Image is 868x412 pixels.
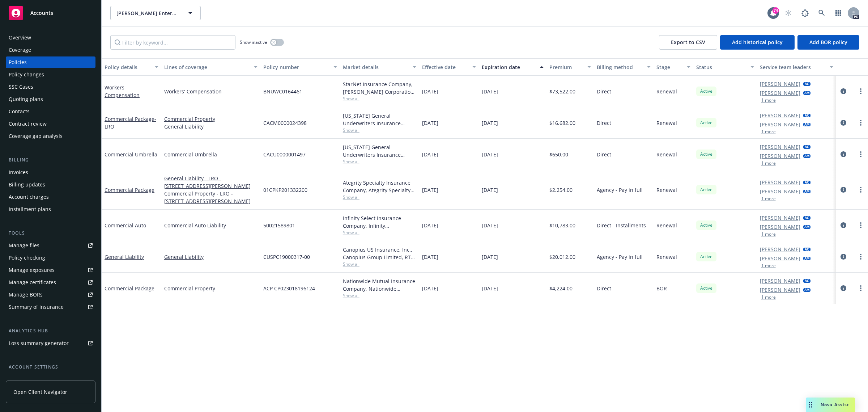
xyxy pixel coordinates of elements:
a: Workers' Compensation [164,88,258,95]
a: Commercial Property - LRO - [STREET_ADDRESS][PERSON_NAME] [164,190,258,205]
div: Contacts [9,106,30,117]
a: Contract review [6,118,95,130]
span: [DATE] [422,253,438,261]
span: Direct [597,151,611,158]
div: Contract review [9,118,47,130]
a: [PERSON_NAME] [760,112,800,119]
button: 1 more [761,264,776,268]
a: Service team [6,374,95,385]
a: circleInformation [839,185,848,194]
a: more [856,185,865,194]
span: Show all [343,261,417,267]
span: [DATE] [482,88,498,95]
a: [PERSON_NAME] [760,223,800,231]
span: Export to CSV [671,39,705,46]
span: [DATE] [482,186,498,194]
span: CACU0000001497 [263,151,306,158]
div: Quoting plans [9,93,43,105]
div: Manage files [9,240,39,251]
span: Show all [343,230,417,236]
button: [PERSON_NAME] Enterprises [110,6,201,20]
div: Account charges [9,191,49,203]
button: 1 more [761,98,776,102]
a: Commercial Umbrella [164,151,258,158]
a: [PERSON_NAME] [760,121,800,128]
a: circleInformation [839,284,848,293]
div: Stage [656,63,682,71]
div: Analytics hub [6,327,95,335]
span: Add BOR policy [809,39,847,46]
span: Open Client Navigator [13,388,67,396]
a: more [856,150,865,159]
a: [PERSON_NAME] [760,214,800,222]
span: 01CPKP201332200 [263,186,307,194]
button: Policy details [102,58,161,76]
span: Renewal [656,222,677,229]
span: [DATE] [422,285,438,292]
span: Active [699,119,714,126]
div: Invoices [9,167,28,178]
button: 1 more [761,161,776,165]
div: Service team leaders [760,63,826,71]
a: Policy changes [6,69,95,80]
div: Billing updates [9,179,45,190]
span: Nova Assist [821,402,849,408]
div: Expiration date [482,63,536,71]
span: Direct [597,285,611,292]
a: more [856,87,865,96]
div: Summary of insurance [9,301,64,313]
span: Show all [343,127,417,133]
div: Infinity Select Insurance Company, Infinity ([PERSON_NAME]) [343,214,417,230]
span: Show all [343,194,417,200]
div: Coverage gap analysis [9,130,63,142]
div: Policies [9,56,27,68]
a: more [856,118,865,127]
a: Contacts [6,106,95,117]
div: [US_STATE] General Underwriters Insurance Company, Inc., Mercury Insurance [343,143,417,159]
button: Effective date [419,58,479,76]
div: Canopius US Insurance, Inc., Canopius Group Limited, RT Specialty Insurance Services, LLC (RSG Sp... [343,246,417,261]
a: circleInformation [839,150,848,159]
span: BOR [656,285,667,292]
button: 1 more [761,232,776,236]
a: Switch app [831,6,846,20]
a: Overview [6,32,95,43]
a: General Liability [105,253,144,260]
div: Market details [343,63,409,71]
div: Manage exposures [9,264,55,276]
span: 50021589801 [263,222,295,229]
button: Status [693,58,757,76]
button: Stage [654,58,693,76]
a: Commercial Package [105,186,154,193]
span: [DATE] [422,186,438,194]
button: Billing method [594,58,654,76]
div: StarNet Insurance Company, [PERSON_NAME] Corporation, [GEOGRAPHIC_DATA] [343,80,417,96]
div: Billing method [597,63,643,71]
a: Manage exposures [6,264,95,276]
span: Accounts [30,10,53,16]
span: Add historical policy [732,39,783,46]
div: Premium [549,63,583,71]
button: 1 more [761,197,776,201]
div: Installment plans [9,203,51,215]
a: Policy checking [6,252,95,264]
a: Coverage [6,44,95,56]
a: Commercial Package [105,285,154,292]
a: [PERSON_NAME] [760,188,800,195]
button: Add historical policy [720,35,795,50]
span: Agency - Pay in full [597,253,643,261]
div: Coverage [9,44,31,56]
span: $10,783.00 [549,222,575,229]
div: 74 [773,6,779,12]
span: [DATE] [482,119,498,127]
div: Drag to move [806,398,815,412]
a: Commercial Package [105,115,156,130]
div: Effective date [422,63,468,71]
a: Manage files [6,240,95,251]
span: Renewal [656,119,677,127]
a: Workers' Compensation [105,84,140,98]
div: Manage certificates [9,277,56,288]
div: Manage BORs [9,289,43,300]
a: more [856,284,865,293]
